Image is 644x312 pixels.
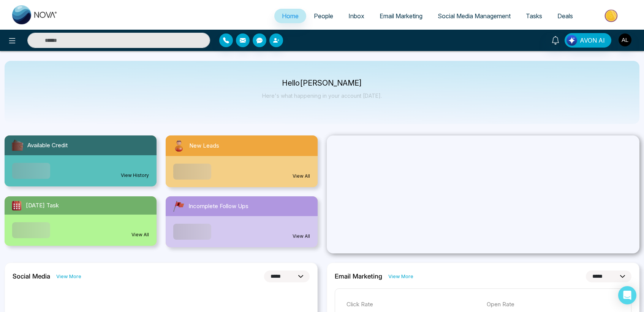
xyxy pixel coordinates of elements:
h2: Email Marketing [335,272,382,280]
a: Social Media Management [430,9,518,23]
button: AVON AI [565,33,611,48]
a: View All [293,173,310,180]
div: Open Intercom Messenger [618,286,636,304]
p: Click Rate [347,300,479,309]
span: AVON AI [580,36,605,45]
span: Deals [557,12,573,20]
a: Tasks [518,9,550,23]
span: [DATE] Task [26,201,59,210]
a: Incomplete Follow UpsView All [161,196,322,247]
img: Market-place.gif [584,7,639,24]
h2: Social Media [13,272,50,280]
a: View More [56,273,81,280]
a: View History [121,172,149,179]
span: Inbox [348,12,364,20]
img: newLeads.svg [172,138,186,153]
img: User Avatar [619,33,631,46]
a: New LeadsView All [161,135,322,187]
img: todayTask.svg [11,199,23,212]
span: Email Marketing [380,12,422,20]
span: Available Credit [27,141,68,150]
a: View All [131,231,149,238]
p: Open Rate [487,300,620,309]
img: followUps.svg [172,199,185,213]
a: View All [293,233,310,240]
p: Here's what happening in your account [DATE]. [262,92,382,99]
span: Home [282,12,299,20]
img: availableCredit.svg [11,138,24,152]
span: People [314,12,333,20]
img: Nova CRM Logo [12,5,58,24]
a: Email Marketing [372,9,430,23]
a: Deals [550,9,581,23]
a: Inbox [341,9,372,23]
span: Social Media Management [438,12,511,20]
a: Home [274,9,306,23]
span: New Leads [189,142,219,150]
p: Hello [PERSON_NAME] [262,80,382,86]
a: View More [388,273,413,280]
a: People [306,9,341,23]
span: Incomplete Follow Ups [188,202,248,211]
img: Lead Flow [566,35,577,46]
span: Tasks [526,12,542,20]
